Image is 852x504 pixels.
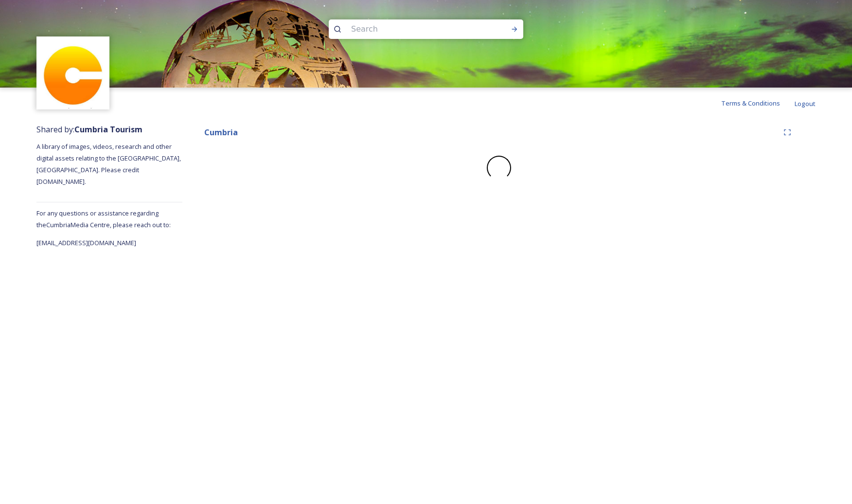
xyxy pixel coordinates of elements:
[795,99,816,108] span: Logout
[346,18,479,40] input: Search
[36,238,136,247] span: [EMAIL_ADDRESS][DOMAIN_NAME]
[38,38,108,108] img: images.jpg
[36,209,171,229] span: For any questions or assistance regarding the Cumbria Media Centre, please reach out to:
[721,99,780,108] span: Terms & Conditions
[74,124,142,135] strong: Cumbria Tourism
[36,142,182,186] span: A library of images, videos, research and other digital assets relating to the [GEOGRAPHIC_DATA],...
[36,124,142,135] span: Shared by:
[721,97,795,109] a: Terms & Conditions
[204,127,238,138] strong: Cumbria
